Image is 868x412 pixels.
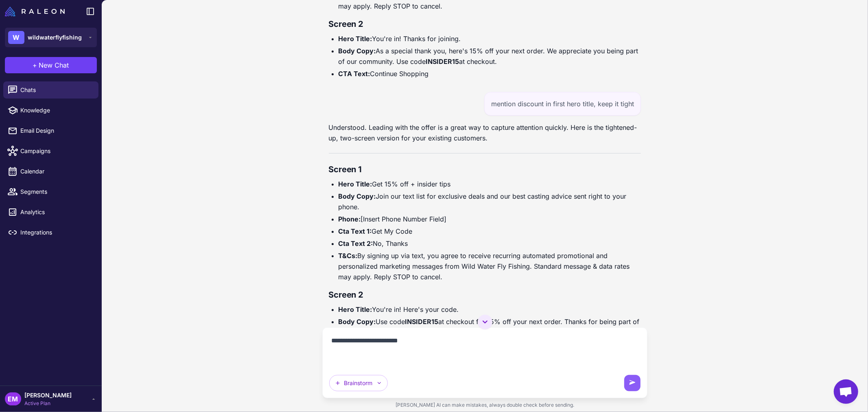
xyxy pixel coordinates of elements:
[3,204,98,221] a: Analytics
[339,35,372,43] strong: Hero Title:
[405,318,439,326] strong: INSIDER15
[20,187,92,196] span: Segments
[339,227,372,235] strong: Cta Text 1:
[339,252,358,260] strong: T&Cs:
[24,400,72,407] span: Active Plan
[339,191,641,212] li: Join our text list for exclusive deals and our best casting advice sent right to your phone.
[339,70,370,78] strong: CTA Text:
[5,57,97,73] button: +New Chat
[339,68,641,79] li: Continue Shopping
[3,122,98,139] a: Email Design
[339,47,376,55] strong: Body Copy:
[3,163,98,180] a: Calendar
[339,179,641,189] li: Get 15% off + insider tips
[20,228,92,237] span: Integrations
[339,226,641,237] li: Get My Code
[33,60,37,70] span: +
[339,33,641,44] li: You're in! Thanks for joining.
[3,224,98,241] a: Integrations
[24,391,72,400] span: [PERSON_NAME]
[8,31,24,44] div: W
[3,183,98,200] a: Segments
[5,7,68,16] a: Raleon Logo
[28,33,82,42] span: wildwaterflyfishing
[39,60,69,70] span: New Chat
[3,81,98,99] a: Chats
[329,122,641,143] p: Understood. Leading with the offer is a great way to capture attention quickly. Here is the tight...
[329,290,363,300] strong: Screen 2
[339,239,373,248] strong: Cta Text 2:
[20,147,92,156] span: Campaigns
[20,126,92,135] span: Email Design
[3,102,98,119] a: Knowledge
[5,7,65,16] img: Raleon Logo
[5,392,21,405] div: EM
[329,164,362,174] strong: Screen 1
[339,250,641,282] li: By signing up via text, you agree to receive recurring automated promotional and personalized mar...
[339,316,641,337] li: Use code at checkout for 15% off your next order. Thanks for being part of our community!
[834,379,858,404] div: Chat abierto
[329,375,388,391] button: Brainstorm
[339,318,376,326] strong: Body Copy:
[5,28,97,47] button: Wwildwaterflyfishing
[339,215,361,223] strong: Phone:
[339,192,376,200] strong: Body Copy:
[339,180,372,188] strong: Hero Title:
[339,304,641,315] li: You're in! Here's your code.
[20,106,92,115] span: Knowledge
[426,57,459,66] strong: INSIDER15
[339,214,641,224] li: [Insert Phone Number Field]
[20,85,92,94] span: Chats
[329,19,363,29] strong: Screen 2
[20,208,92,217] span: Analytics
[20,167,92,176] span: Calendar
[484,92,641,116] div: mention discount in first hero title, keep it tight
[339,46,641,67] li: As a special thank you, here's 15% off your next order. We appreciate you being part of our commu...
[339,305,372,313] strong: Hero Title:
[339,238,641,249] li: No, Thanks
[322,398,648,412] div: [PERSON_NAME] AI can make mistakes, always double check before sending.
[3,142,98,160] a: Campaigns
